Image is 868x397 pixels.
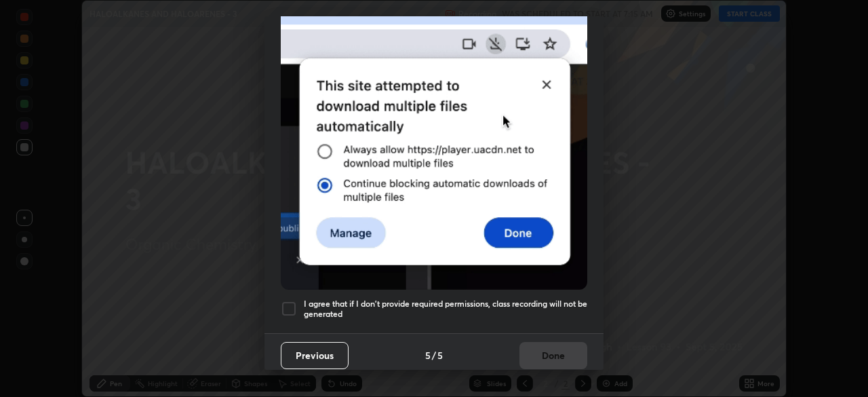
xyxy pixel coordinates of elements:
h4: 5 [425,348,431,362]
h4: 5 [437,348,443,362]
h5: I agree that if I don't provide required permissions, class recording will not be generated [304,299,587,320]
h4: / [432,348,436,362]
button: Previous [281,342,349,369]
